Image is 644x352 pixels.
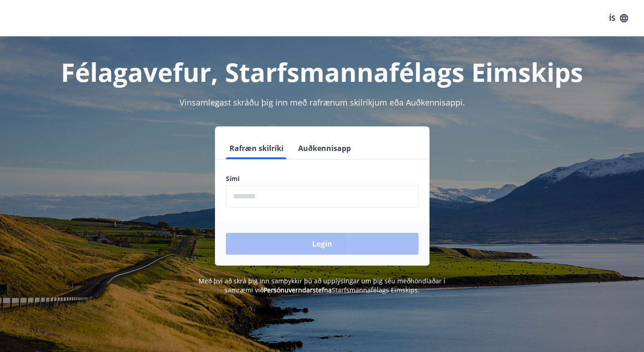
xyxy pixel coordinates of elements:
h1: Félagavefur, Starfsmannafélags Eimskips [11,55,633,89]
span: Vinsamlegast skráðu þig inn með rafrænum skilríkjum eða Auðkennisappi. [180,97,465,108]
label: Sími [226,174,419,183]
button: Auðkennisapp [295,137,354,159]
span: Með því að skrá þig inn samþykkir þú að upplýsingar um þig séu meðhöndlaðar í samræmi við Starfsm... [199,277,445,294]
button: ÍS [604,10,633,26]
a: Persónuverndarstefna [264,286,332,294]
button: Rafræn skilríki [226,137,287,159]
